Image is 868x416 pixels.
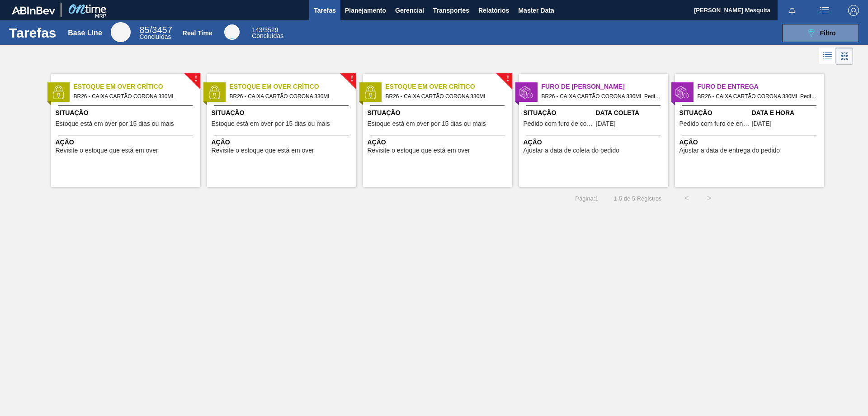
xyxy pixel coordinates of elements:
img: status [52,86,65,99]
span: Ação [56,138,198,147]
span: Estoque em Over Crítico [74,82,200,91]
button: Notificações [778,4,807,17]
span: BR26 - CAIXA CARTÃO CORONA 330ML [386,91,505,101]
div: Real Time [183,29,212,37]
img: Logout [848,5,859,16]
span: Filtro [820,29,836,37]
span: Pedido com furo de entrega [679,120,750,127]
div: Real Time [224,24,240,40]
span: Ação [368,138,510,147]
span: Estoque está em over por 15 dias ou mais [56,120,174,127]
span: Planejamento [345,5,386,16]
span: ! [194,76,197,82]
span: Furo de Coleta [542,82,668,91]
img: status [519,86,533,99]
span: Situação [368,108,510,118]
button: < [675,187,698,210]
button: > [698,187,721,210]
span: Concluídas [140,33,171,40]
span: Gerencial [395,5,424,16]
img: status [675,86,689,99]
span: Data e Hora [752,108,822,118]
span: Relatórios [478,5,509,16]
span: Revisite o estoque que está em over [368,147,470,154]
span: BR26 - CAIXA CARTÃO CORONA 330ML Pedido - 2037897 [542,91,661,101]
span: Revisite o estoque que está em over [56,147,158,154]
span: 1 - 5 de 5 Registros [612,195,662,202]
span: Estoque está em over por 15 dias ou mais [212,120,330,127]
div: Base Line [68,29,102,37]
div: Base Line [140,26,172,40]
span: / 3529 [252,26,278,33]
span: Data Coleta [596,108,666,118]
img: status [208,86,221,99]
img: status [363,86,377,99]
span: Situação [56,108,198,118]
button: Filtro [782,24,859,42]
span: BR26 - CAIXA CARTÃO CORONA 330ML [74,91,193,101]
span: Página : 1 [575,195,598,202]
span: Transportes [433,5,469,16]
span: BR26 - CAIXA CARTÃO CORONA 330ML [230,91,349,101]
span: ! [350,76,353,82]
span: Master Data [518,5,554,16]
span: Ajustar a data de coleta do pedido [524,147,620,154]
span: 85 [140,25,150,35]
span: Furo de Entrega [698,82,824,91]
span: ! [506,76,509,82]
span: Revisite o estoque que está em over [212,147,314,154]
span: Situação [524,108,594,118]
span: Ajustar a data de entrega do pedido [679,147,780,154]
span: Estoque está em over por 15 dias ou mais [368,120,486,127]
img: userActions [819,5,830,16]
span: Estoque em Over Crítico [386,82,512,91]
span: 01/10/2025, [752,120,772,127]
span: Estoque em Over Crítico [230,82,356,91]
div: Real Time [252,27,283,39]
h1: Tarefas [9,28,57,38]
span: Pedido com furo de coleta [524,120,594,127]
span: Concluídas [252,32,283,39]
span: 01/10/2025 [596,120,616,127]
span: BR26 - CAIXA CARTÃO CORONA 330ML Pedido - 1978421 [698,91,817,101]
div: Visão em Cards [836,48,853,65]
span: Ação [524,138,666,147]
span: Situação [679,108,750,118]
div: Base Line [111,22,131,42]
span: Ação [212,138,354,147]
span: Ação [679,138,822,147]
img: TNhmsLtSVTkK8tSr43FrP2fwEKptu5GPRR3wAAAABJRU5ErkJggg== [12,6,55,14]
span: Situação [212,108,354,118]
div: Visão em Lista [819,48,836,65]
span: Tarefas [314,5,336,16]
span: 143 [252,26,262,33]
span: / 3457 [140,25,172,35]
